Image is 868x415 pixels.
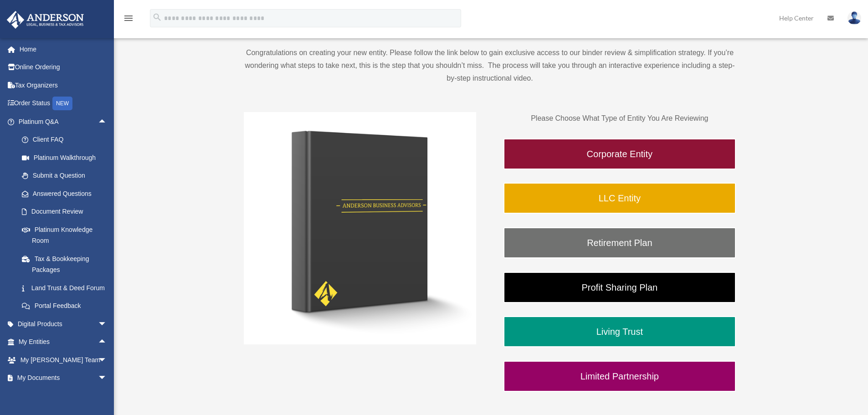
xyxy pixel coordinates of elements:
[98,351,116,369] span: arrow_drop_down
[847,11,861,25] img: User Pic
[503,112,736,125] p: Please Choose What Type of Entity You Are Reviewing
[6,315,121,333] a: Digital Productsarrow_drop_down
[13,184,121,203] a: Answered Questions
[13,297,121,315] a: Portal Feedback
[98,113,116,131] span: arrow_drop_up
[152,12,162,22] i: search
[98,315,116,333] span: arrow_drop_down
[6,369,121,387] a: My Documentsarrow_drop_down
[6,94,121,113] a: Order StatusNEW
[13,279,121,297] a: Land Trust & Deed Forum
[52,97,72,110] div: NEW
[503,272,736,303] a: Profit Sharing Plan
[503,227,736,258] a: Retirement Plan
[6,40,121,58] a: Home
[503,316,736,347] a: Living Trust
[123,13,134,24] i: menu
[6,76,121,94] a: Tax Organizers
[13,250,121,279] a: Tax & Bookkeeping Packages
[503,138,736,169] a: Corporate Entity
[13,220,121,250] a: Platinum Knowledge Room
[13,203,121,221] a: Document Review
[123,16,134,24] a: menu
[6,333,121,351] a: My Entitiesarrow_drop_up
[6,113,121,131] a: Platinum Q&Aarrow_drop_up
[98,369,116,388] span: arrow_drop_down
[6,58,121,77] a: Online Ordering
[503,183,736,214] a: LLC Entity
[98,333,116,352] span: arrow_drop_up
[13,167,121,185] a: Submit a Question
[6,351,121,369] a: My [PERSON_NAME] Teamarrow_drop_down
[244,46,736,85] p: Congratulations on creating your new entity. Please follow the link below to gain exclusive acces...
[13,149,121,167] a: Platinum Walkthrough
[13,131,121,149] a: Client FAQ
[503,361,736,392] a: Limited Partnership
[4,11,87,29] img: Anderson Advisors Platinum Portal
